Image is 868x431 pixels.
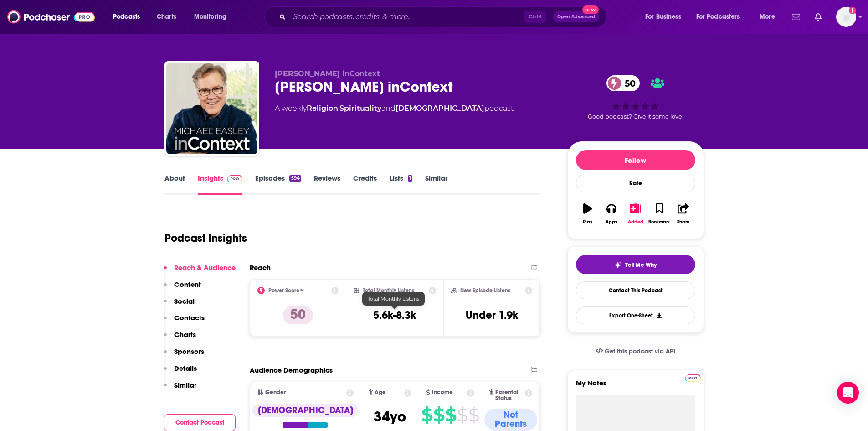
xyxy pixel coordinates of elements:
[268,287,304,294] h2: Power Score™
[174,280,201,289] p: Content
[484,409,538,431] div: Not Parents
[836,7,856,27] img: User Profile
[836,7,856,27] button: Show profile menu
[582,5,599,14] span: New
[457,408,467,422] span: $
[690,10,753,24] button: open menu
[166,63,257,154] img: Michael Easley inContext
[164,263,236,280] button: Reach & Audience
[7,8,95,26] img: Podchaser - Follow, Share and Rate Podcasts
[576,174,695,192] div: Rate
[353,174,377,195] a: Credits
[445,408,456,422] span: $
[557,15,595,19] span: Open Advanced
[576,379,695,395] label: My Notes
[696,10,740,23] span: For Podcasters
[576,281,695,299] a: Contact This Podcast
[250,263,271,272] h2: Reach
[576,150,695,170] button: Follow
[252,404,359,417] div: [DEMOGRAPHIC_DATA]
[588,113,683,120] span: Good podcast? Give it some love!
[606,75,640,91] a: 50
[164,297,195,314] button: Social
[606,219,617,225] div: Apps
[433,408,444,422] span: $
[174,313,205,322] p: Contacts
[576,306,695,324] button: Export One-Sheet
[685,373,701,382] a: Pro website
[837,382,859,404] div: Open Intercom Messenger
[174,381,196,389] p: Similar
[164,313,205,330] button: Contacts
[174,297,195,306] p: Social
[164,414,236,431] button: Contact Podcast
[164,280,201,297] button: Content
[466,308,518,322] h3: Under 1.9k
[614,261,621,269] img: tell me why sparkle
[645,10,681,23] span: For Business
[600,197,623,230] button: Apps
[164,381,196,398] button: Similar
[373,308,416,322] h3: 5.6k-8.3k
[250,366,333,374] h2: Audience Demographics
[375,389,386,395] span: Age
[495,389,524,401] span: Parental Status
[368,296,419,302] span: Total Monthly Listens
[151,10,182,24] a: Charts
[616,75,640,91] span: 50
[811,9,825,25] a: Show notifications dropdown
[227,175,243,182] img: Podchaser Pro
[194,10,226,23] span: Monitoring
[265,389,286,395] span: Gender
[198,174,243,195] a: InsightsPodchaser Pro
[553,11,599,22] button: Open AdvancedNew
[760,10,775,23] span: More
[677,219,689,225] div: Share
[432,389,453,395] span: Income
[625,261,657,269] span: Tell Me Why
[390,174,412,195] a: Lists1
[849,7,856,14] svg: Add a profile image
[164,330,196,347] button: Charts
[524,11,546,23] span: Ctrl K
[113,10,140,23] span: Podcasts
[157,10,176,23] span: Charts
[425,174,447,195] a: Similar
[788,9,804,25] a: Show notifications dropdown
[275,103,514,114] div: A weekly podcast
[623,197,647,230] button: Added
[174,263,236,272] p: Reach & Audience
[421,408,432,422] span: $
[468,408,479,422] span: $
[314,174,340,195] a: Reviews
[164,364,197,381] button: Details
[275,69,380,78] span: [PERSON_NAME] inContext
[107,10,152,24] button: open menu
[605,348,675,355] span: Get this podcast via API
[408,175,412,182] div: 1
[188,10,238,24] button: open menu
[567,69,704,126] div: 50Good podcast? Give it some love!
[576,197,600,230] button: Play
[283,306,313,324] p: 50
[647,197,671,230] button: Bookmark
[685,374,701,382] img: Podchaser Pro
[671,197,695,230] button: Share
[273,6,616,27] div: Search podcasts, credits, & more...
[639,10,693,24] button: open menu
[307,104,338,113] a: Religion
[174,364,197,373] p: Details
[381,104,395,113] span: and
[339,104,381,113] a: Spirituality
[374,408,406,426] span: 34 yo
[255,174,301,195] a: Episodes594
[588,340,683,363] a: Get this podcast via API
[289,175,301,182] div: 594
[576,255,695,274] button: tell me why sparkleTell Me Why
[338,104,339,113] span: ,
[395,104,484,113] a: [DEMOGRAPHIC_DATA]
[174,347,204,356] p: Sponsors
[836,7,856,27] span: Logged in as Lydia_Gustafson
